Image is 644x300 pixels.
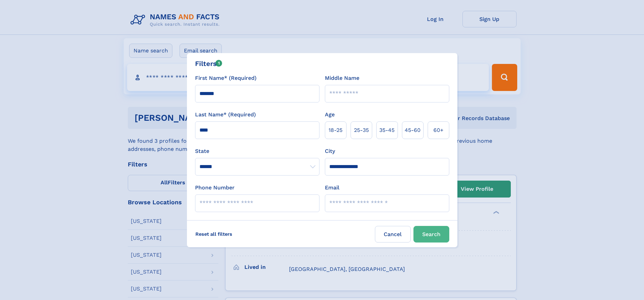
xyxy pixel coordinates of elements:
[325,147,335,155] label: City
[325,184,339,192] label: Email
[413,226,449,243] button: Search
[195,184,235,192] label: Phone Number
[329,126,342,134] span: 18‑25
[195,74,257,82] label: First Name* (Required)
[379,126,395,134] span: 35‑45
[325,111,335,119] label: Age
[405,126,421,134] span: 45‑60
[195,59,222,69] div: Filters
[195,111,256,119] label: Last Name* (Required)
[325,74,359,82] label: Middle Name
[191,226,237,242] label: Reset all filters
[375,226,411,243] label: Cancel
[195,147,319,155] label: State
[354,126,369,134] span: 25‑35
[433,126,444,134] span: 60+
